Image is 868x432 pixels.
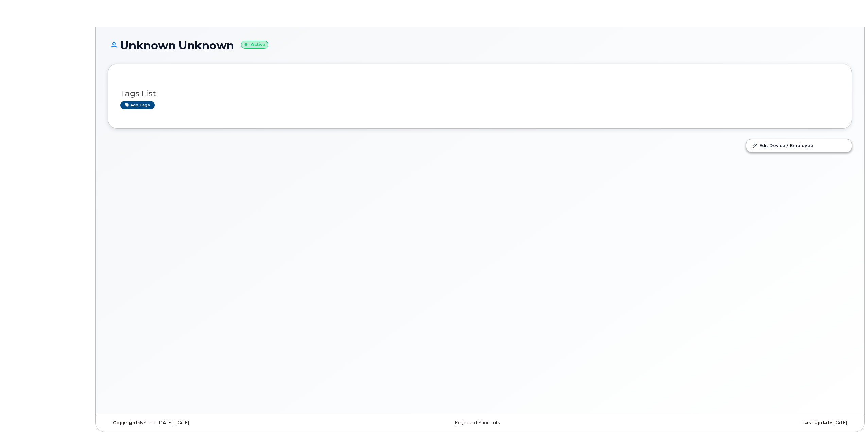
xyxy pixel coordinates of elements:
[455,420,500,425] a: Keyboard Shortcuts
[120,101,155,109] a: Add tags
[120,89,839,98] h3: Tags List
[108,39,852,51] h1: Unknown Unknown
[802,420,832,425] strong: Last Update
[746,139,852,152] a: Edit Device / Employee
[113,420,137,425] strong: Copyright
[108,420,356,426] div: MyServe [DATE]–[DATE]
[604,420,852,426] div: [DATE]
[241,41,268,49] small: Active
